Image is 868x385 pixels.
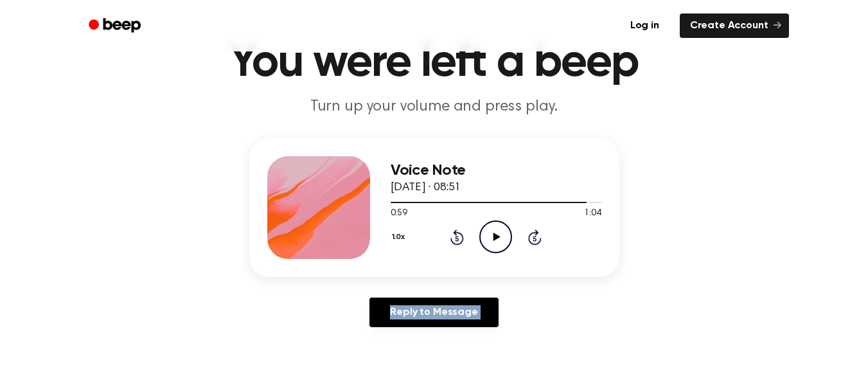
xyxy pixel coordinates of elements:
h3: Voice Note [391,162,601,179]
button: 1.0x [391,226,410,248]
a: Reply to Message [369,298,498,327]
a: Log in [617,11,672,40]
p: Turn up your volume and press play. [188,96,681,118]
span: 1:04 [584,207,601,220]
span: [DATE] · 08:51 [391,182,461,193]
a: Create Account [680,13,789,38]
a: Beep [80,13,152,39]
h1: You were left a beep [105,40,763,86]
span: 0:59 [391,207,407,220]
